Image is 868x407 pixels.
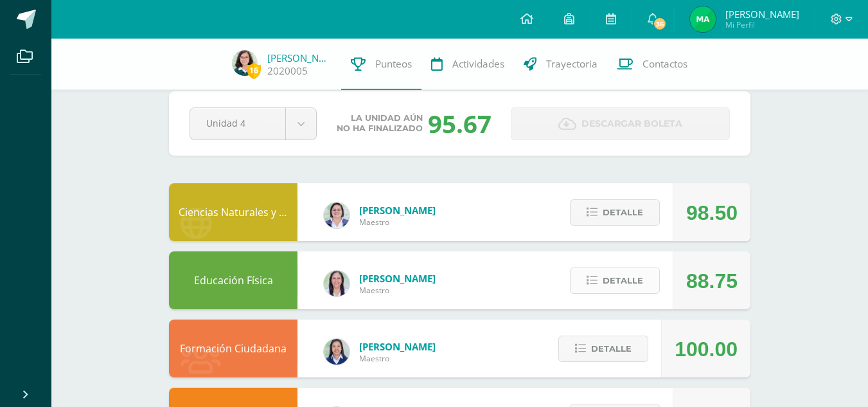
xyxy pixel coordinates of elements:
a: Contactos [607,39,697,90]
a: [PERSON_NAME] [267,51,332,64]
span: [PERSON_NAME] [725,8,799,21]
div: 98.50 [686,184,738,242]
button: Detalle [558,336,648,362]
button: Detalle [570,199,660,226]
img: 7f3683f90626f244ba2c27139dbb4749.png [324,203,350,228]
img: f77eda19ab9d4901e6803b4611072024.png [324,271,350,296]
span: Maestro [359,353,436,364]
div: Formación Ciudadana [169,320,297,377]
a: Unidad 4 [190,108,316,140]
img: 5eb2aea18b3a0745c155ffec9640479b.png [232,50,258,76]
span: [PERSON_NAME] [359,340,436,353]
button: Detalle [570,267,660,294]
div: Ciencias Naturales y Tecnología [169,183,297,241]
span: Unidad 4 [206,108,269,138]
div: 100.00 [675,320,738,378]
div: 88.75 [686,252,738,310]
span: Maestro [359,285,436,296]
a: Punteos [341,39,421,90]
a: Trayectoria [514,39,607,90]
a: Actividades [421,39,514,90]
span: Trayectoria [546,57,598,71]
img: 0720b70caab395a5f554da48e8831271.png [324,339,350,365]
span: Actividades [452,57,504,71]
span: Detalle [591,337,632,361]
span: Mi Perfil [725,19,799,30]
div: Educación Física [169,251,297,309]
span: Contactos [642,57,687,71]
span: 16 [247,62,261,78]
span: [PERSON_NAME] [359,204,436,217]
span: Detalle [603,201,643,224]
span: La unidad aún no ha finalizado [337,113,423,134]
span: Descargar boleta [581,108,682,140]
a: 2020005 [267,64,308,78]
span: Detalle [603,269,643,293]
span: Maestro [359,217,436,228]
span: [PERSON_NAME] [359,272,436,285]
span: Punteos [375,57,412,71]
img: 8f937c03e2c21237973374b9dd5a8fac.png [690,6,716,32]
div: 95.67 [428,107,492,140]
span: 36 [653,17,667,31]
